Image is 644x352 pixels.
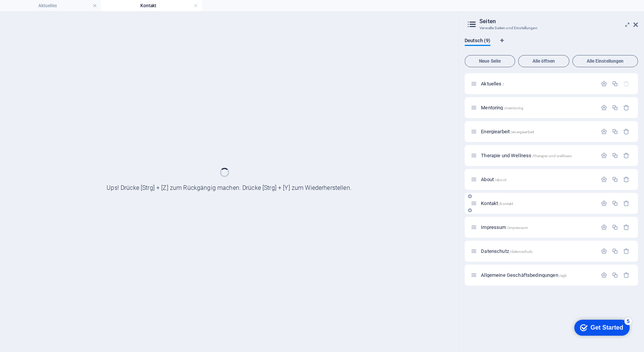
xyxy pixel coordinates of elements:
span: Klick, um Seite zu öffnen [481,248,532,254]
span: /energiearbeit [510,130,534,134]
span: Deutsch (9) [465,36,490,47]
span: Neue Seite [468,59,512,63]
div: Therapie und Wellness/therapie-und-wellness [479,153,597,158]
div: Duplizieren [612,104,618,111]
button: Alle Einstellungen [572,55,638,67]
span: Klick, um Seite zu öffnen [481,272,567,278]
div: Get Started [22,8,55,15]
span: Klick, um Seite zu öffnen [481,81,504,87]
div: Duplizieren [612,272,618,278]
button: Neue Seite [465,55,515,67]
span: Klick, um Seite zu öffnen [481,105,523,110]
span: /about [495,178,506,182]
span: Kontakt [481,200,513,206]
div: Einstellungen [601,248,607,254]
div: Duplizieren [612,128,618,135]
div: Duplizieren [612,81,618,87]
span: / [502,82,504,86]
div: Entfernen [623,200,630,207]
div: Einstellungen [601,224,607,230]
div: Entfernen [623,104,630,111]
div: Energiearbeit/energiearbeit [479,129,597,134]
h3: Verwalte Seiten und Einstellungen [479,25,623,32]
button: Alle öffnen [518,55,569,67]
div: Entfernen [623,152,630,159]
div: Einstellungen [601,200,607,207]
span: Impressum [481,224,528,230]
span: /agb [559,273,567,278]
div: Entfernen [623,224,630,230]
div: Entfernen [623,128,630,135]
span: Klick, um Seite zu öffnen [481,177,506,182]
div: About/about [479,177,597,182]
div: Datenschutz/datenschutz [479,249,597,254]
span: Klick, um Seite zu öffnen [481,129,534,134]
div: Allgemeine Geschäftsbedingungen/agb [479,273,597,278]
span: /kontakt [499,202,513,206]
div: Sprachen-Tabs [465,38,638,52]
h2: Seiten [479,18,638,25]
span: Klick, um Seite zu öffnen [481,153,572,158]
div: Duplizieren [612,176,618,183]
div: Einstellungen [601,81,607,87]
div: Get Started 5 items remaining, 0% complete [6,4,61,20]
span: /datenschutz [510,249,533,254]
div: Impressum/impressum [479,225,597,230]
span: Alle Einstellungen [576,59,635,63]
div: Duplizieren [612,224,618,230]
div: 5 [56,2,64,9]
div: Duplizieren [612,152,618,159]
div: Kontakt/kontakt [479,201,597,206]
div: Die Startseite kann nicht gelöscht werden [623,81,630,87]
div: Einstellungen [601,176,607,183]
div: Duplizieren [612,200,618,207]
span: /impressum [507,226,528,230]
h4: Kontakt [101,2,202,10]
div: Einstellungen [601,104,607,111]
div: Einstellungen [601,272,607,278]
span: /therapie-und-wellness [532,154,572,158]
span: /mentoring [504,106,523,110]
div: Duplizieren [612,248,618,254]
div: Einstellungen [601,152,607,159]
div: Mentoring/mentoring [479,105,597,110]
span: Alle öffnen [521,59,566,63]
div: Aktuelles/ [479,81,597,86]
div: Einstellungen [601,128,607,135]
div: Entfernen [623,176,630,183]
div: Entfernen [623,272,630,278]
div: Entfernen [623,248,630,254]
